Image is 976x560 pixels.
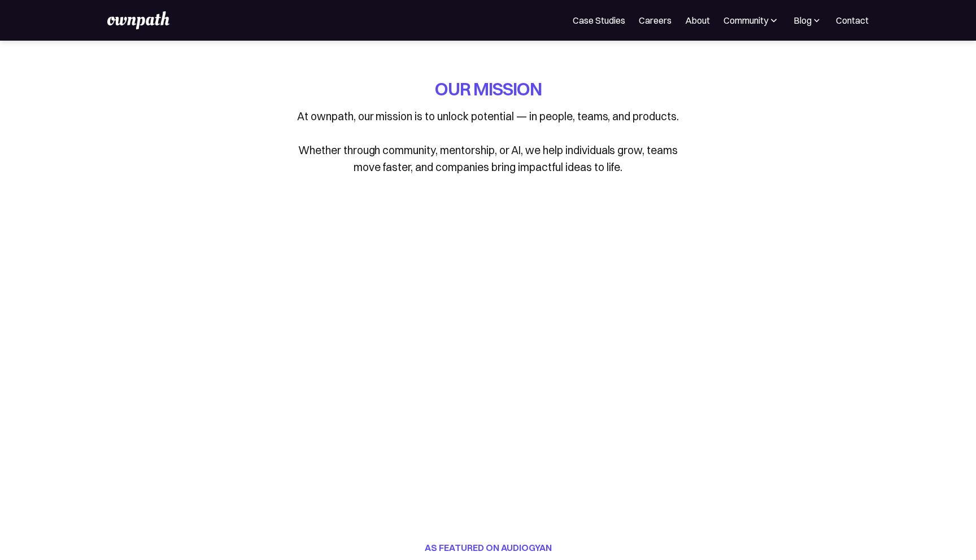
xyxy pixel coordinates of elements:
h2: AS FEATURED ON AUDIOGYAN [226,541,749,554]
div: Blog [793,14,822,27]
div: Community [724,14,768,27]
div: Blog [794,14,812,27]
a: Careers [639,14,672,27]
h1: OUR MISSION [435,77,542,101]
a: Contact [836,14,869,27]
div: Community [724,14,779,27]
a: About [685,14,710,27]
p: At ownpath, our mission is to unlock potential — in people, teams, and products. Whether through ... [290,108,686,176]
a: Case Studies [573,14,625,27]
